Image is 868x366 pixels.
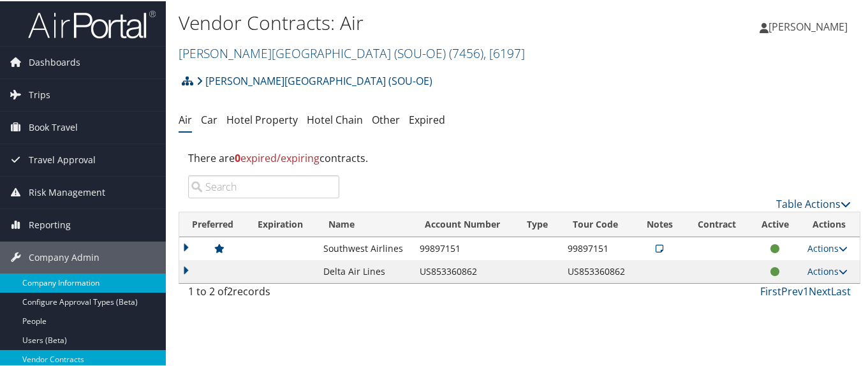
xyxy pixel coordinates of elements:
span: Trips [29,78,50,110]
td: US853360862 [413,259,515,282]
th: Expiration: activate to sort column ascending [246,211,317,236]
span: Dashboards [29,45,80,77]
a: Next [809,283,831,297]
strong: 0 [235,150,240,164]
span: , [ 6197 ] [483,43,525,61]
a: Expired [409,112,445,126]
a: Hotel Chain [307,112,363,126]
th: Type: activate to sort column ascending [515,211,561,236]
a: Table Actions [776,196,851,210]
th: Account Number: activate to sort column ascending [413,211,515,236]
span: Company Admin [29,240,99,272]
span: Reporting [29,208,71,240]
a: Prev [781,283,803,297]
a: [PERSON_NAME] [760,6,860,45]
div: There are contracts. [179,140,860,174]
span: Travel Approval [29,143,96,175]
a: Car [201,112,217,126]
a: Actions [807,264,848,276]
a: Other [372,112,400,126]
th: Contract: activate to sort column ascending [685,211,749,236]
a: 1 [803,283,809,297]
a: Actions [807,241,848,253]
h1: Vendor Contracts: Air [179,8,633,35]
td: Southwest Airlines [317,236,413,259]
a: Hotel Property [226,112,298,126]
span: ( 7456 ) [449,43,483,61]
a: Last [831,283,851,297]
td: 99897151 [413,236,515,259]
th: Active: activate to sort column ascending [749,211,801,236]
th: Preferred: activate to sort column ascending [179,211,246,236]
div: 1 to 2 of records [188,282,339,304]
td: US853360862 [561,259,634,282]
th: Name: activate to sort column ascending [317,211,413,236]
span: Risk Management [29,175,105,207]
th: Tour Code: activate to sort column ascending [561,211,634,236]
td: Delta Air Lines [317,259,413,282]
th: Actions [801,211,860,236]
td: 99897151 [561,236,634,259]
th: Notes: activate to sort column ascending [634,211,685,236]
span: [PERSON_NAME] [769,18,848,33]
span: expired/expiring [235,150,320,164]
span: 2 [227,283,233,297]
a: [PERSON_NAME][GEOGRAPHIC_DATA] (SOU-OE) [179,43,525,61]
input: Search [188,174,339,197]
a: First [760,283,781,297]
span: Book Travel [29,110,78,142]
a: Air [179,112,192,126]
a: [PERSON_NAME][GEOGRAPHIC_DATA] (SOU-OE) [196,67,432,92]
img: airportal-logo.png [28,8,156,38]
